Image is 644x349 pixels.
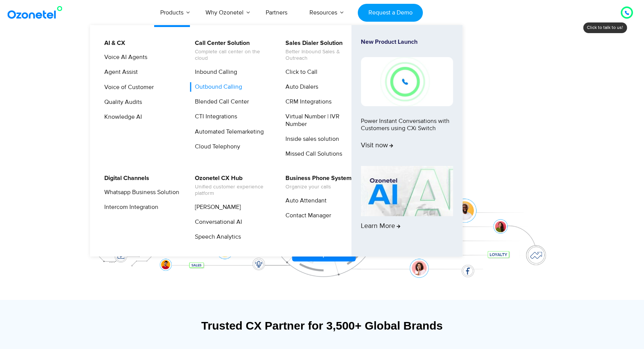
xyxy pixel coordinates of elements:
[190,112,238,121] a: CTI Integrations
[361,57,453,106] img: New-Project-17.png
[281,174,353,191] a: Business Phone SystemOrganize your calls
[190,127,265,137] a: Automated Telemarketing
[190,67,238,77] a: Inbound Calling
[99,67,139,77] a: Agent Assist
[361,222,400,231] span: Learn More
[99,174,150,183] a: Digital Channels
[84,68,560,105] div: Customer Experiences
[281,134,340,144] a: Inside sales solution
[285,184,352,190] span: Organize your calls
[84,48,560,73] div: Orchestrate Intelligent
[285,49,360,62] span: Better Inbound Sales & Outreach
[99,97,143,107] a: Quality Audits
[99,53,148,62] a: Voice AI Agents
[281,196,328,206] a: Auto Attendant
[88,319,556,332] div: Trusted CX Partner for 3,500+ Global Brands
[358,4,423,22] a: Request a Demo
[281,97,333,107] a: CRM Integrations
[99,202,159,212] a: Intercom Integration
[361,142,393,150] span: Visit now
[281,112,362,129] a: Virtual Number | IVR Number
[190,202,242,212] a: [PERSON_NAME]
[99,38,126,48] a: AI & CX
[99,188,180,197] a: Whatsapp Business Solution
[281,82,319,92] a: Auto Dialers
[195,184,270,197] span: Unified customer experience platform
[281,211,332,220] a: Contact Manager
[190,217,243,227] a: Conversational AI
[190,38,271,63] a: Call Center SolutionComplete call center on the cloud
[361,166,453,216] img: AI
[99,83,155,92] a: Voice of Customer
[190,232,242,242] a: Speech Analytics
[190,97,250,107] a: Blended Call Center
[99,112,143,122] a: Knowledge AI
[195,49,270,62] span: Complete call center on the cloud
[190,82,243,92] a: Outbound Calling
[361,166,453,244] a: Learn More
[190,142,241,151] a: Cloud Telephony
[361,38,453,163] a: New Product LaunchPower Instant Conversations with Customers using CXi SwitchVisit now
[281,38,362,63] a: Sales Dialer SolutionBetter Inbound Sales & Outreach
[190,174,271,198] a: Ozonetel CX HubUnified customer experience platform
[281,67,319,77] a: Click to Call
[281,149,343,159] a: Missed Call Solutions
[84,105,560,113] div: Turn every conversation into a growth engine for your enterprise.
